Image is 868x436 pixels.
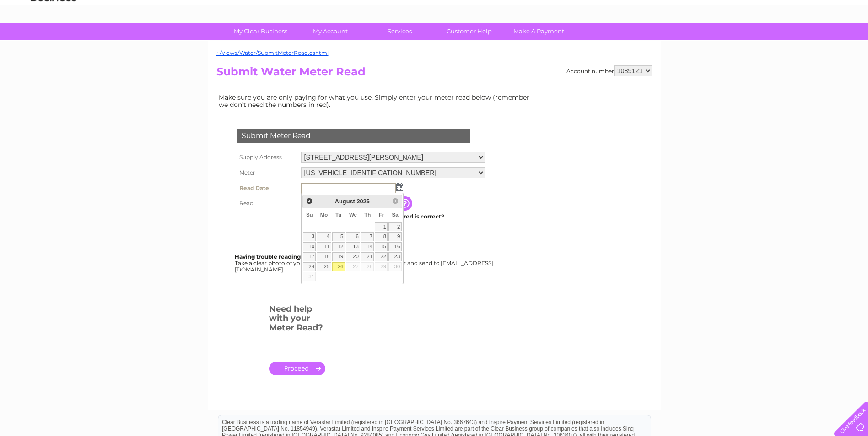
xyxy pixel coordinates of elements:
[695,5,759,16] a: 0333 014 3131
[361,232,374,241] a: 7
[306,197,313,205] span: Prev
[388,242,401,251] a: 16
[388,252,401,261] a: 23
[303,242,316,251] a: 10
[218,5,651,44] div: Clear Business is a trading name of Verastar Limited (registered in [GEOGRAPHIC_DATA] No. 3667643...
[364,212,371,218] span: Thursday
[320,212,328,218] span: Monday
[566,65,652,76] div: Account number
[807,39,830,46] a: Contact
[216,65,652,83] h2: Submit Water Meter Read
[303,232,316,241] a: 3
[30,24,77,52] img: logo.png
[388,232,401,241] a: 9
[216,91,537,111] td: Make sure you are only paying for what you use. Simply enter your meter read below (remember we d...
[332,242,345,251] a: 12
[235,254,495,272] div: Take a clear photo of your readings, tell us which supply it's for and send to [EMAIL_ADDRESS][DO...
[235,253,337,260] b: Having trouble reading your meter?
[237,129,470,143] div: Submit Meter Read
[788,39,802,46] a: Blog
[216,49,329,56] a: ~/Views/Water/SubmitMeterRead.cshtml
[332,232,345,241] a: 5
[362,23,437,40] a: Services
[346,242,361,251] a: 13
[361,252,374,261] a: 21
[306,212,313,218] span: Sunday
[707,39,724,46] a: Water
[346,252,361,261] a: 20
[303,262,316,271] a: 24
[317,262,331,271] a: 25
[235,149,299,165] th: Supply Address
[501,23,577,40] a: Make A Payment
[269,362,325,375] a: .
[317,242,331,251] a: 11
[349,212,357,218] span: Wednesday
[431,23,507,40] a: Customer Help
[375,252,388,261] a: 22
[223,23,298,40] a: My Clear Business
[235,165,299,181] th: Meter
[356,198,369,205] span: 2025
[398,196,414,211] input: Information
[375,222,388,231] a: 1
[332,252,345,261] a: 19
[375,242,388,251] a: 15
[332,262,345,271] a: 26
[303,252,316,261] a: 17
[235,196,299,211] th: Read
[392,212,399,218] span: Saturday
[361,242,374,251] a: 14
[838,39,859,46] a: Log out
[304,196,314,207] a: Prev
[388,222,401,231] a: 2
[375,232,388,241] a: 8
[235,181,299,196] th: Read Date
[396,183,403,191] img: ...
[730,39,750,46] a: Energy
[335,212,341,218] span: Tuesday
[335,198,355,205] span: August
[346,232,361,241] a: 6
[292,23,368,40] a: My Account
[299,211,487,223] td: Are you sure the read you have entered is correct?
[269,303,325,337] h3: Need help with your Meter Read?
[379,212,384,218] span: Friday
[755,39,783,46] a: Telecoms
[317,252,331,261] a: 18
[317,232,331,241] a: 4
